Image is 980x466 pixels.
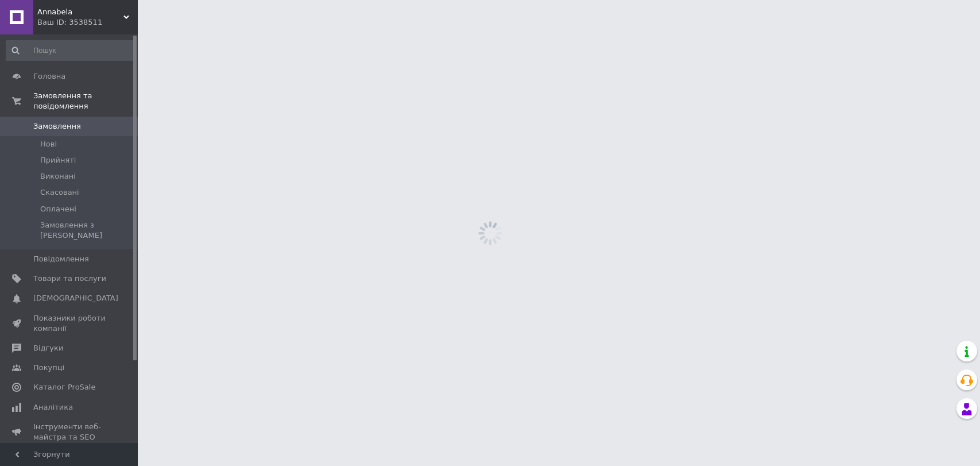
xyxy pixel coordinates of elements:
span: Товари та послуги [33,274,106,284]
span: Каталог ProSale [33,382,95,392]
span: Замовлення та повідомлення [33,91,138,111]
input: Пошук [6,40,135,61]
span: Повідомлення [33,254,89,264]
span: Покупці [33,363,64,373]
span: Замовлення [33,121,81,132]
span: Аналітика [33,402,73,413]
span: Інструменти веб-майстра та SEO [33,422,106,442]
span: Замовлення з [PERSON_NAME] [40,220,134,241]
span: Нові [40,139,57,149]
span: Annabela [37,7,123,17]
span: Скасовані [40,187,79,198]
span: Виконані [40,171,76,182]
span: [DEMOGRAPHIC_DATA] [33,293,118,303]
span: Відгуки [33,343,63,353]
span: Головна [33,71,65,82]
div: Ваш ID: 3538511 [37,17,138,28]
span: Оплачені [40,204,76,214]
span: Прийняті [40,155,76,165]
span: Показники роботи компанії [33,313,106,334]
